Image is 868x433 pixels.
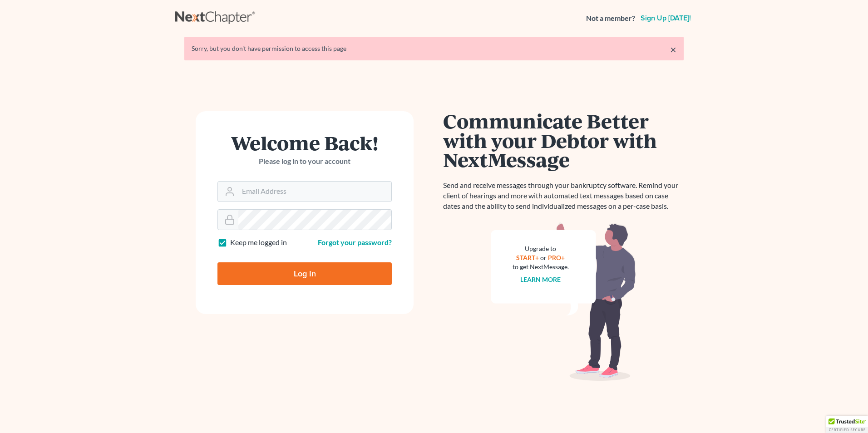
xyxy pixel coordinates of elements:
a: Sign up [DATE]! [639,15,693,22]
a: Forgot your password? [318,238,392,246]
div: TrustedSite Certified [826,416,868,433]
h1: Communicate Better with your Debtor with NextMessage [443,111,684,169]
a: Learn more [521,276,561,283]
p: Send and receive messages through your bankruptcy software. Remind your client of hearings and mo... [443,180,684,212]
h1: Welcome Back! [217,133,392,153]
label: Keep me logged in [230,237,287,248]
div: to get NextMessage. [513,262,569,271]
a: PRO+ [548,254,565,261]
strong: Not a member? [586,13,635,24]
a: START+ [517,254,539,261]
span: or [541,254,547,261]
div: Upgrade to [513,244,569,253]
input: Log In [217,262,392,285]
img: nextmessage_bg-59042aed3d76b12b5cd301f8e5b87938c9018125f34e5fa2b7a6b67550977c72.svg [491,222,636,381]
input: Email Address [238,182,391,202]
p: Please log in to your account [217,156,392,167]
a: × [670,44,676,55]
div: Sorry, but you don't have permission to access this page [192,44,676,53]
